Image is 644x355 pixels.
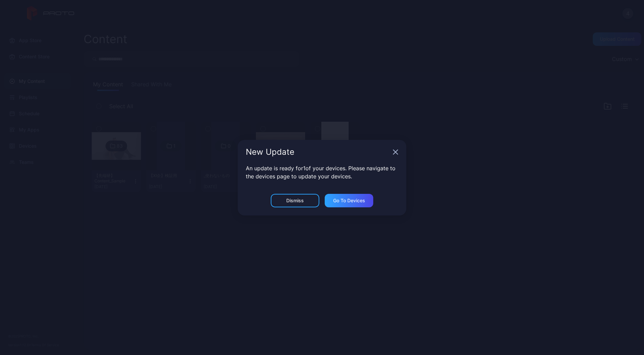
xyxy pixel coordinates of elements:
[246,164,398,180] p: An update is ready for 1 of your devices. Please navigate to the devices page to update your devi...
[333,198,365,203] div: Go to devices
[325,194,373,207] button: Go to devices
[286,198,304,203] div: Dismiss
[271,194,319,207] button: Dismiss
[246,148,390,156] div: New Update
